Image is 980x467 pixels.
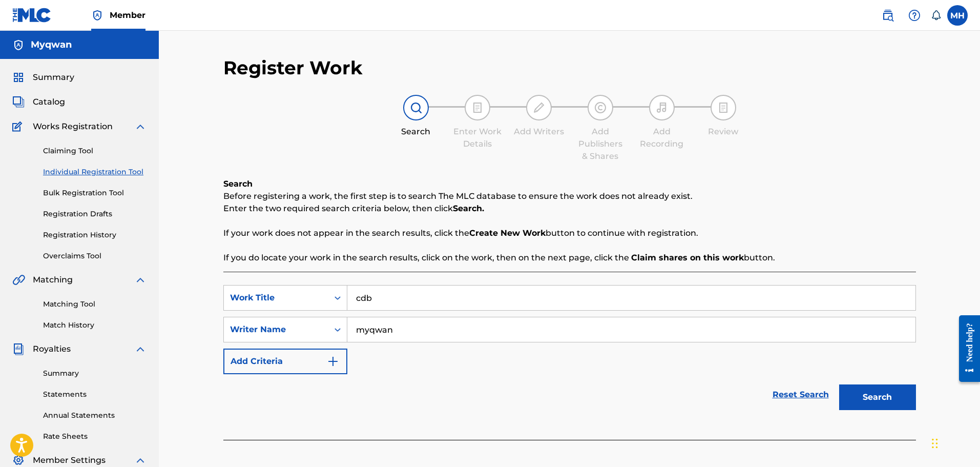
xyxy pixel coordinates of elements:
[33,96,65,108] span: Catalog
[931,10,941,21] div: Notifications
[12,343,25,355] img: Royalties
[134,454,147,466] img: expand
[43,251,147,261] a: Overclaims Tool
[223,202,916,215] p: Enter the two required search criteria below, then click
[631,253,744,262] strong: Claim shares on this work
[327,355,339,368] img: 9d2ae6d4665cec9f34b9.svg
[12,39,25,51] img: Accounts
[134,120,147,133] img: expand
[12,120,26,133] img: Works Registration
[33,454,106,466] span: Member Settings
[513,126,565,138] div: Add Writers
[717,101,729,114] img: step indicator icon for Review
[908,9,921,22] img: help
[43,410,147,421] a: Annual Statements
[43,368,147,379] a: Summary
[33,343,71,355] span: Royalties
[12,8,52,23] img: MLC Logo
[12,274,25,286] img: Matching
[878,5,898,26] a: Public Search
[230,292,322,304] div: Work Title
[223,190,916,202] p: Before registering a work, the first step is to search The MLC database to ensure the work does n...
[471,101,484,114] img: step indicator icon for Enter Work Details
[469,228,546,238] strong: Create New Work
[839,384,916,410] button: Search
[767,383,834,406] a: Reset Search
[12,71,74,84] a: SummarySummary
[951,307,980,390] iframe: Resource Center
[656,101,668,114] img: step indicator icon for Add Recording
[230,323,322,336] div: Writer Name
[410,101,422,114] img: step indicator icon for Search
[223,349,347,374] button: Add Criteria
[31,39,72,51] h5: Myqwan
[223,56,363,79] h2: Register Work
[33,120,113,133] span: Works Registration
[43,188,147,198] a: Bulk Registration Tool
[698,126,749,138] div: Review
[575,126,626,163] div: Add Publishers & Shares
[43,209,147,219] a: Registration Drafts
[223,227,916,239] p: If your work does not appear in the search results, click the button to continue with registration.
[223,285,916,415] form: Search Form
[43,389,147,400] a: Statements
[33,274,73,286] span: Matching
[12,454,25,466] img: Member Settings
[882,9,894,22] img: search
[594,101,607,114] img: step indicator icon for Add Publishers & Shares
[12,71,25,84] img: Summary
[947,5,968,26] div: User Menu
[110,9,145,21] span: Member
[43,431,147,442] a: Rate Sheets
[91,9,103,22] img: Top Rightsholder
[43,146,147,156] a: Claiming Tool
[134,274,147,286] img: expand
[533,101,545,114] img: step indicator icon for Add Writers
[929,418,980,467] iframe: Chat Widget
[932,428,938,459] div: Drag
[43,320,147,331] a: Match History
[390,126,442,138] div: Search
[223,252,916,264] p: If you do locate your work in the search results, click on the work, then on the next page, click...
[12,96,65,108] a: CatalogCatalog
[43,167,147,177] a: Individual Registration Tool
[453,204,484,213] strong: Search.
[33,71,74,84] span: Summary
[43,230,147,240] a: Registration History
[904,5,925,26] div: Help
[12,96,25,108] img: Catalog
[223,179,253,189] b: Search
[134,343,147,355] img: expand
[636,126,687,150] div: Add Recording
[43,299,147,310] a: Matching Tool
[452,126,503,150] div: Enter Work Details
